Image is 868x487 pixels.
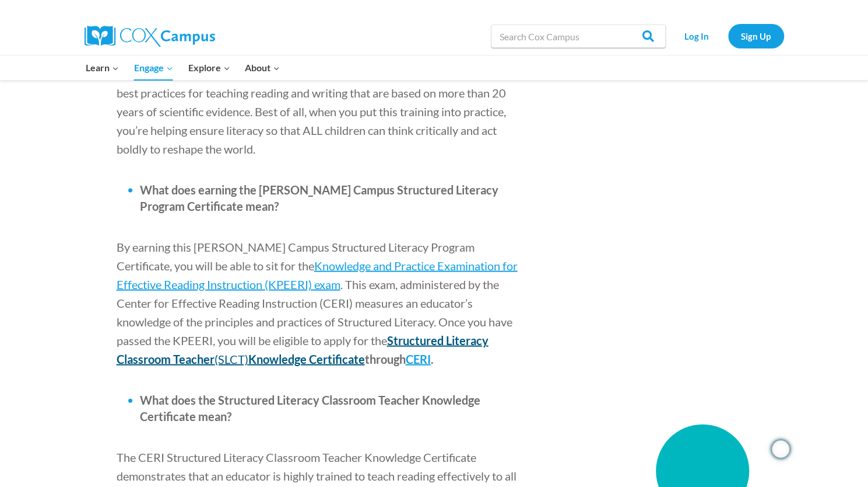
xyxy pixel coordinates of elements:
[140,393,480,423] span: What does the Structured Literacy Classroom Teacher Knowledge Certificate mean?
[117,259,518,291] a: Knowledge and Practice Examination for Effective Reading Instruction (KPEERI) exam
[79,55,127,80] button: Child menu of Learn
[365,352,406,366] span: through
[672,24,722,48] a: Log In
[126,55,181,80] button: Child menu of Engage
[248,352,365,366] span: Knowledge Certificate
[79,55,287,80] nav: Primary Navigation
[85,26,215,47] img: Cox Campus
[406,352,431,366] a: CERI
[431,352,434,366] span: .
[672,24,784,48] nav: Secondary Navigation
[728,24,784,48] a: Sign Up
[215,352,248,366] span: (SLCT)
[237,55,287,80] button: Child menu of About
[491,25,666,48] input: Search Cox Campus
[117,240,475,273] span: By earning this [PERSON_NAME] Campus Structured Literacy Program Certificate, you will be able to...
[181,55,238,80] button: Child menu of Explore
[140,183,498,213] span: What does earning the [PERSON_NAME] Campus Structured Literacy Program Certificate mean?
